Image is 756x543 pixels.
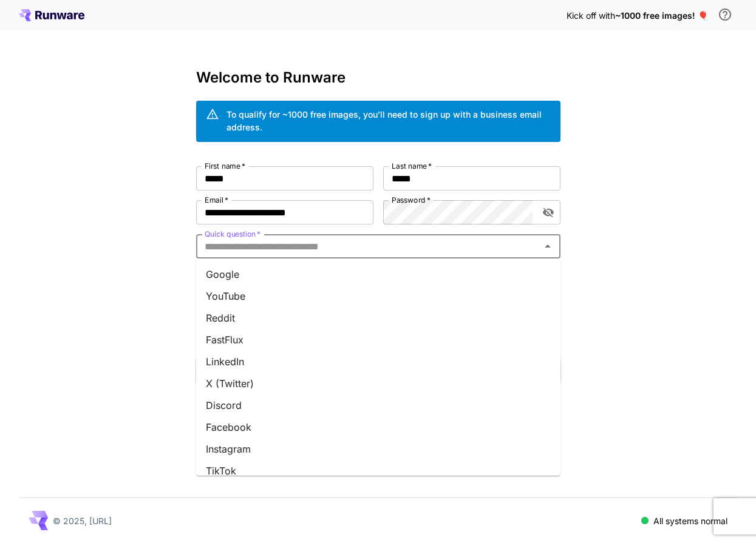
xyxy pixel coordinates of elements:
[713,2,737,27] button: In order to qualify for free credit, you need to sign up with a business email address and click ...
[196,351,560,373] li: LinkedIn
[196,307,560,329] li: Reddit
[196,329,560,351] li: FastFlux
[196,373,560,394] li: X (Twitter)
[615,10,708,21] span: ~1000 free images! 🎈
[205,195,228,205] label: Email
[205,161,245,171] label: First name
[196,69,560,86] h3: Welcome to Runware
[226,108,551,133] div: To qualify for ~1000 free images, you’ll need to sign up with a business email address.
[537,201,559,223] button: toggle password visibility
[196,460,560,482] li: TikTok
[196,416,560,438] li: Facebook
[53,514,112,527] p: © 2025, [URL]
[392,195,431,205] label: Password
[539,238,556,255] button: Close
[196,263,560,285] li: Google
[567,10,615,21] span: Kick off with
[196,285,560,307] li: YouTube
[392,161,432,171] label: Last name
[196,394,560,416] li: Discord
[196,438,560,460] li: Instagram
[205,229,261,239] label: Quick question
[653,514,727,527] p: All systems normal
